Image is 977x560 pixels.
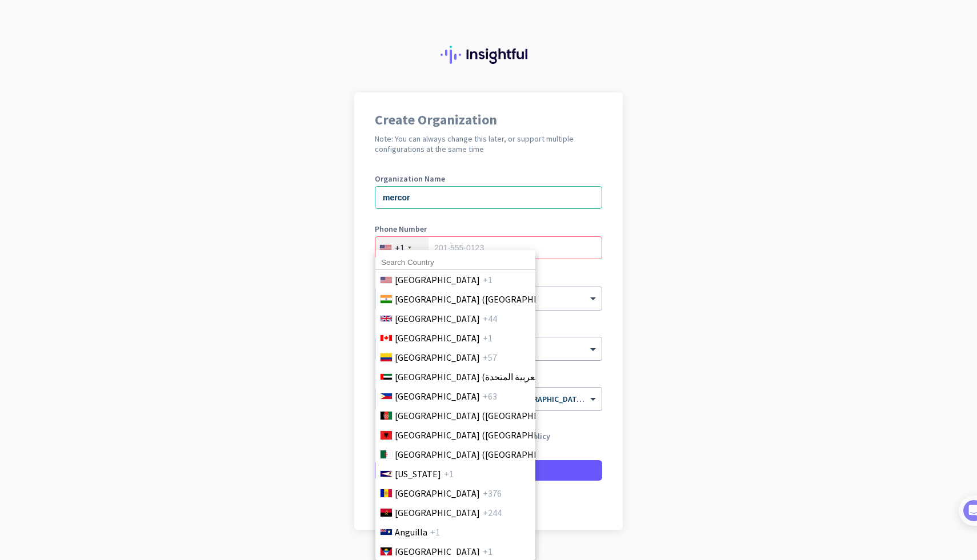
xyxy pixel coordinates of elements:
span: +57 [483,350,497,364]
span: +376 [483,486,502,500]
span: [US_STATE] [395,467,441,481]
span: [GEOGRAPHIC_DATA] [395,486,480,500]
span: [GEOGRAPHIC_DATA] [395,350,480,364]
span: [GEOGRAPHIC_DATA] ([GEOGRAPHIC_DATA]) [395,292,573,306]
span: +1 [444,467,454,481]
span: +63 [483,389,497,403]
input: Search Country [375,255,535,270]
span: [GEOGRAPHIC_DATA] (‫[GEOGRAPHIC_DATA]‬‎) [395,409,573,422]
span: [GEOGRAPHIC_DATA] [395,273,480,287]
span: +44 [483,312,497,325]
span: +1 [430,525,440,539]
span: +1 [483,273,492,287]
span: [GEOGRAPHIC_DATA] (‫[GEOGRAPHIC_DATA]‬‎) [395,448,573,461]
span: Anguilla [395,525,427,539]
span: [GEOGRAPHIC_DATA] [395,331,480,345]
span: [GEOGRAPHIC_DATA] [395,506,480,519]
span: +244 [483,506,502,519]
span: [GEOGRAPHIC_DATA] [395,389,480,403]
span: +1 [483,331,492,345]
span: [GEOGRAPHIC_DATA] ([GEOGRAPHIC_DATA]) [395,428,573,442]
span: [GEOGRAPHIC_DATA] (‫الإمارات العربية المتحدة‬‎) [395,370,575,384]
span: +1 [483,545,492,558]
span: [GEOGRAPHIC_DATA] [395,545,480,558]
span: [GEOGRAPHIC_DATA] [395,312,480,325]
